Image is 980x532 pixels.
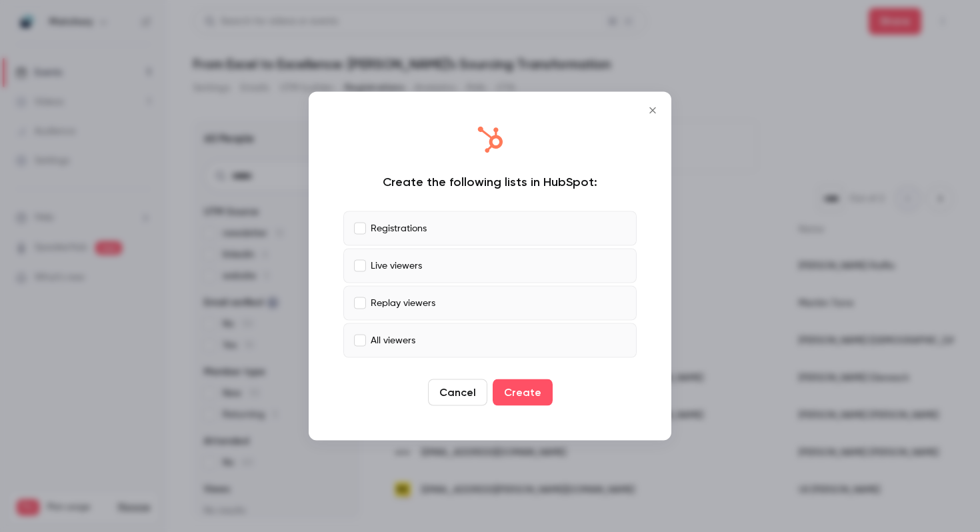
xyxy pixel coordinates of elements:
p: Live viewers [371,259,422,273]
button: Close [639,97,666,124]
p: All viewers [371,333,415,347]
button: Create [493,379,553,406]
p: Replay viewers [371,296,435,310]
div: Create the following lists in HubSpot: [343,174,637,190]
p: Registrations [371,221,427,235]
button: Cancel [428,379,487,406]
